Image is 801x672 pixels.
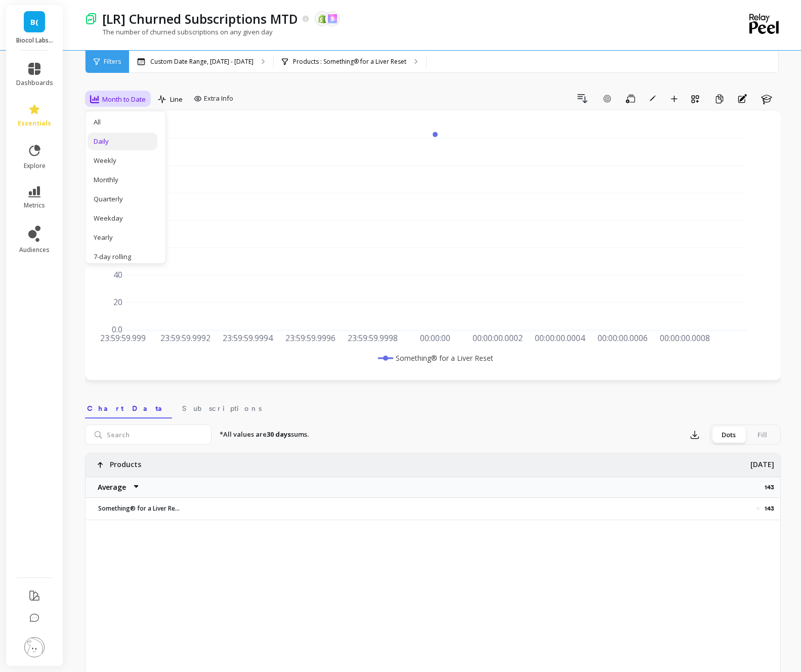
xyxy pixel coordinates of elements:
[92,505,181,513] p: Something® for a Liver Reset
[318,14,327,23] img: api.shopify.svg
[24,162,46,170] span: explore
[94,194,151,204] div: Quarterly
[94,252,151,262] div: 7-day rolling
[85,13,97,25] img: header icon
[85,425,212,445] input: Search
[94,117,151,127] div: All
[16,79,53,87] span: dashboards
[182,403,262,413] span: Subscriptions
[16,36,53,45] p: Biocol Labs (US)
[712,427,745,443] div: Dots
[220,430,309,440] p: *All values are sums.
[170,95,183,104] span: Line
[104,58,121,66] span: Filters
[94,137,151,146] div: Daily
[94,214,151,223] div: Weekday
[267,430,291,439] strong: 30 days
[765,505,774,513] p: 143
[102,95,146,104] span: Month to Date
[204,94,233,104] span: Extra Info
[745,427,779,443] div: Fill
[87,403,170,413] span: Chart Data
[102,10,298,27] p: [LR] Churned Subscriptions MTD
[24,637,45,657] img: profile picture
[293,58,406,66] p: Products : Something® for a Liver Reset
[18,119,51,128] span: essentials
[19,246,50,254] span: audiences
[110,453,141,470] p: Products
[85,27,273,36] p: The number of churned subscriptions on any given day
[150,58,254,66] p: Custom Date Range, [DATE] - [DATE]
[30,16,38,28] span: B(
[328,14,337,23] img: api.skio.svg
[85,395,781,418] nav: Tabs
[94,175,151,185] div: Monthly
[94,233,151,242] div: Yearly
[94,156,151,165] div: Weekly
[24,201,45,209] span: metrics
[765,483,780,491] p: 143
[750,453,774,470] p: [DATE]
